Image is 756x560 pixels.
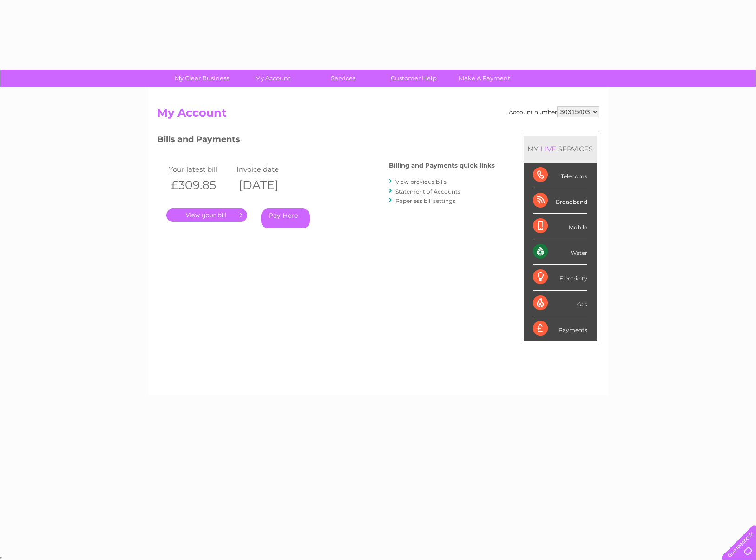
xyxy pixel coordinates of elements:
[166,176,234,195] th: £309.85
[533,291,587,316] div: Gas
[509,106,599,117] div: Account number
[533,316,587,341] div: Payments
[389,162,495,169] h4: Billing and Payments quick links
[395,197,455,204] a: Paperless bill settings
[539,144,558,153] div: LIVE
[524,136,597,162] div: MY SERVICES
[234,70,311,87] a: My Account
[446,70,523,87] a: Make A Payment
[533,239,587,265] div: Water
[533,188,587,214] div: Broadband
[305,70,381,87] a: Services
[261,208,310,228] a: Pay Here
[533,163,587,188] div: Telecoms
[164,70,240,87] a: My Clear Business
[166,208,247,222] a: .
[166,163,234,176] td: Your latest bill
[234,176,302,195] th: [DATE]
[375,70,452,87] a: Customer Help
[395,188,460,195] a: Statement of Accounts
[533,214,587,239] div: Mobile
[234,163,302,176] td: Invoice date
[395,178,447,185] a: View previous bills
[533,265,587,290] div: Electricity
[157,133,495,149] h3: Bills and Payments
[157,106,599,124] h2: My Account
